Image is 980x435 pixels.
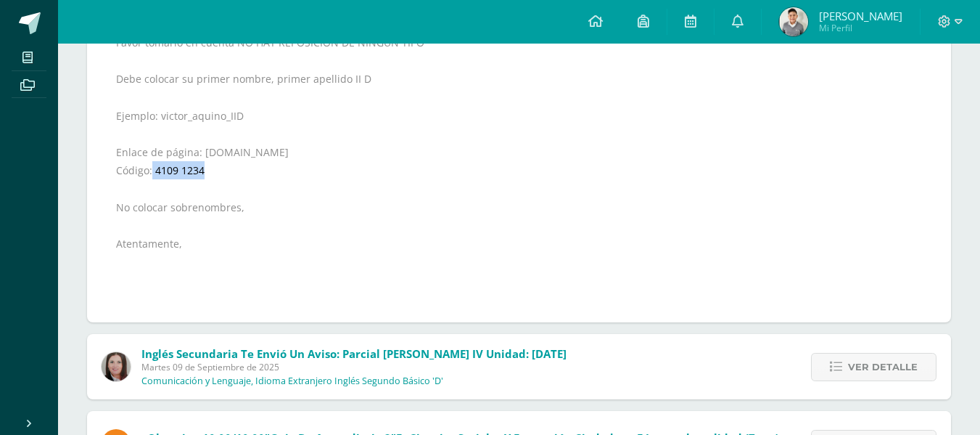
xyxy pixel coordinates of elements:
span: [PERSON_NAME] [819,9,902,23]
span: Ver detalle [848,354,918,381]
img: 2b123f8bfdc752be0a6e1555ca5ba63f.png [779,7,808,36]
span: Inglés Secundaria te envió un aviso: Parcial [PERSON_NAME] IV Unidad: [DATE] [141,346,567,361]
p: Comunicación y Lenguaje, Idioma Extranjero Inglés Segundo Básico 'D' [141,375,443,387]
span: Martes 09 de Septiembre de 2025 [141,361,567,373]
span: Mi Perfil [819,22,902,34]
img: 8af0450cf43d44e38c4a1497329761f3.png [102,352,131,381]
